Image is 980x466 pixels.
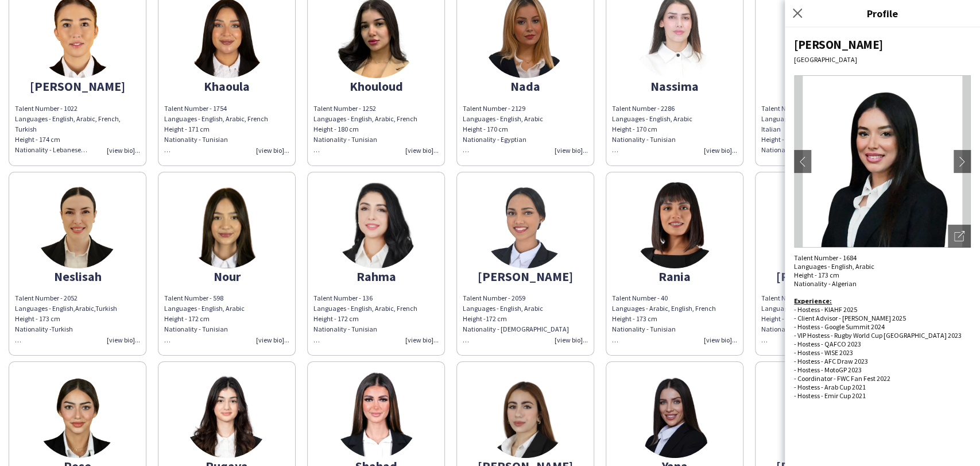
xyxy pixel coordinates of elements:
[164,81,289,91] div: Khaoula
[463,81,588,91] div: Nada
[463,271,588,282] div: [PERSON_NAME]
[164,134,289,145] div: Nationality - Tunisian
[164,271,289,282] div: Nour
[313,125,359,133] span: Height - 180 cm
[632,372,718,458] img: thumb-28cefeae-8aba-45b7-be80-2f4c9873d728.png
[15,304,75,313] span: Languages - English,
[95,304,117,313] span: Turkish
[794,340,971,348] div: - Hostess - QAFCO 2023
[164,114,289,124] div: Languages - English, Arabic, French
[313,325,377,333] span: Nationality - Tunisian
[794,55,971,64] div: [GEOGRAPHIC_DATA]
[761,294,842,334] span: Talent Number - 2092 Languages - English, Arabic Height - 173 cm Nationality - Lebanese
[612,81,737,91] div: Nassima
[184,182,270,268] img: thumb-33402f92-3f0a-48ee-9b6d-2e0525ee7c28.png
[794,348,971,357] div: - Hostess - WISE 2023
[164,294,223,302] span: Talent Number - 598
[15,325,51,333] span: Nationality -
[313,314,359,323] span: Height - 172 cm
[781,372,867,458] img: thumb-b13c305e-16e9-4212-9f9e-756ba9f40a7f.png
[612,271,737,282] div: Rania
[794,383,971,391] div: - Hostess - Arab Cup 2021
[313,294,373,302] span: Talent Number - 136
[632,182,718,268] img: thumb-6f20f6ed-18b4-4679-a3e7-ec9ddcdfbd7e.png
[15,271,140,282] div: Neslisah
[333,182,419,268] img: thumb-0bd671c6-336c-4211-810f-5d86685a528a.jpg
[612,294,716,344] span: Talent Number - 40 Languages - Arabic, English, French Height - 173 cm Nationality - Tunisian
[761,104,867,155] span: Talent Number - 601 Languages - English, Arabic, French, Italian Height - 170 cm Nationality -
[34,372,121,458] img: thumb-6cc727bb-cd39-4b05-9f63-3aeaed630434.png
[313,81,439,91] div: Khouloud
[333,372,419,458] img: thumb-22a80c24-cb5f-4040-b33a-0770626b616f.png
[794,374,971,383] div: - Coordinator - FWC Fan Fest 2022
[313,271,439,282] div: Rahma
[75,304,95,313] span: Arabic,
[794,322,971,331] div: - Hostess - Google Summit 2024
[463,294,569,334] span: Talent Number - 2059 Languages - English, Arabic Height -172 cm Nationality - [DEMOGRAPHIC_DATA]
[794,37,971,52] div: [PERSON_NAME]
[15,325,73,344] span: Turkish
[164,303,289,345] div: Languages - English, Arabic
[785,6,980,21] h3: Profile
[781,182,867,268] img: thumb-b41fae7e-374b-4756-aa9b-ed9b7951bb0e.png
[794,296,832,305] b: Experience:
[948,225,971,248] div: Open photos pop-in
[794,391,971,400] div: - Hostess - Emir Cup 2021
[463,104,543,155] span: Talent Number - 2129 Languages - English, Arabic Height - 170 cm Nationality - Egyptian
[794,331,962,340] span: - VIP Hostess - Rugby World Cup [GEOGRAPHIC_DATA] 2023
[15,104,121,155] span: Talent Number - 1022 Languages - English, Arabic, French, Turkish Height - 174 cm Nationality - L...
[313,135,377,144] span: Nationality - Tunisian
[164,314,289,345] div: Height - 172 cm Nationality - Tunisian
[761,81,886,91] div: Nawress
[794,253,874,288] span: Talent Number - 1684 Languages - English, Arabic Height - 173 cm Nationality - Algerian
[794,314,971,322] div: - Client Advisor - [PERSON_NAME] 2025
[761,271,886,282] div: [PERSON_NAME]
[313,114,417,123] span: Languages - English, Arabic, French
[164,124,289,134] div: Height - 171 cm
[482,182,568,268] img: thumb-a2565295-c1c8-4d11-a47d-9f679297f80f.png
[313,304,417,313] span: Languages - English, Arabic, French
[794,357,971,374] div: - Hostess - AFC Draw 2023 - Hostess - MotoGP 2023
[313,104,376,113] span: Talent Number - 1252
[794,75,971,248] img: Crew avatar or photo
[15,81,140,91] div: [PERSON_NAME]
[612,104,692,155] span: Talent Number - 2286 Languages - English, Arabic Height - 170 cm Nationality - Tunisian
[482,372,568,458] img: thumb-2e0034d6-7930-4ae6-860d-e19d2d874555.png
[34,182,121,268] img: thumb-c392e82a-da1e-4cfd-b94c-3ae88845d628.png
[15,314,60,323] span: Height - 173 cm
[164,104,227,113] span: Talent Number - 1754
[794,305,971,314] div: - Hostess - KIAHF 2025
[15,294,78,302] span: Talent Number - 2052
[184,372,270,458] img: thumb-efa2a5ac-28e8-4d46-a0f8-6cedbdd0f610.png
